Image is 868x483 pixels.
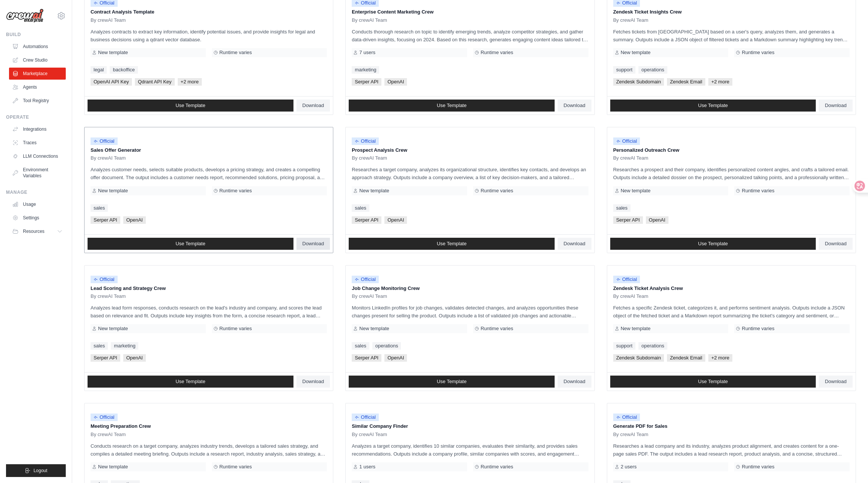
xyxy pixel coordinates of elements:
span: Runtime varies [742,50,774,56]
p: Lead Scoring and Strategy Crew [91,285,327,292]
p: Researches a prospect and their company, identifies personalized content angles, and crafts a tai... [613,166,850,181]
a: Download [296,376,330,388]
span: Official [91,414,118,421]
span: New template [359,188,389,194]
span: By crewAI Team [613,432,649,438]
span: By crewAI Team [91,17,126,23]
a: support [613,66,635,74]
a: Use Template [349,238,555,250]
button: Resources [9,225,66,237]
span: OpenAI [646,216,668,224]
span: Serper API [613,216,643,224]
span: Runtime varies [219,464,252,470]
span: New template [621,326,650,332]
a: Download [819,376,853,388]
a: Traces [9,137,66,149]
span: By crewAI Team [91,432,126,438]
p: Analyzes contracts to extract key information, identify potential issues, and provide insights fo... [91,28,327,44]
a: Settings [9,212,66,224]
a: sales [91,342,108,350]
a: legal [91,66,107,74]
a: support [613,342,635,350]
span: +2 more [708,78,732,86]
span: Use Template [175,241,205,247]
span: Zendesk Subdomain [613,354,664,362]
span: New template [98,464,128,470]
span: Download [564,103,585,109]
span: Download [825,379,847,385]
span: Runtime varies [742,188,774,194]
p: Zendesk Ticket Insights Crew [613,8,850,16]
span: Zendesk Email [667,78,705,86]
span: Resources [23,228,44,234]
a: Download [558,238,591,250]
span: +2 more [178,78,202,86]
a: backoffice [110,66,138,74]
span: New template [621,188,650,194]
a: Use Template [88,376,293,388]
span: By crewAI Team [352,17,387,23]
span: OpenAI [384,354,407,362]
p: Meeting Preparation Crew [91,423,327,430]
div: 聊天小组件 [830,447,868,483]
span: Serper API [352,216,381,224]
span: Official [91,276,118,283]
p: Contract Analysis Template [91,8,327,16]
a: sales [352,342,369,350]
p: Generate PDF for Sales [613,423,850,430]
span: Zendesk Subdomain [613,78,664,86]
a: Environment Variables [9,164,66,182]
span: OpenAI API Key [91,78,132,86]
div: Manage [6,189,66,195]
span: By crewAI Team [352,293,387,299]
span: Serper API [352,78,381,86]
span: Use Template [437,241,466,247]
span: Use Template [698,103,728,109]
p: Enterprise Content Marketing Crew [352,8,588,16]
span: Runtime varies [481,50,513,56]
span: +2 more [708,354,732,362]
span: Zendesk Email [667,354,705,362]
span: Download [564,379,585,385]
a: Download [819,238,853,250]
a: Use Template [610,238,816,250]
span: Runtime varies [219,326,252,332]
a: marketing [352,66,379,74]
p: Conducts thorough research on topic to identify emerging trends, analyze competitor strategies, a... [352,28,588,44]
span: Use Template [175,379,205,385]
span: Download [825,241,847,247]
p: Job Change Monitoring Crew [352,285,588,292]
span: Official [613,276,640,283]
p: Researches a target company, analyzes its organizational structure, identifies key contacts, and ... [352,166,588,181]
span: Use Template [437,379,466,385]
span: New template [98,188,128,194]
a: Crew Studio [9,54,66,66]
span: New template [98,50,128,56]
p: Fetches a specific Zendesk ticket, categorizes it, and performs sentiment analysis. Outputs inclu... [613,304,850,320]
a: Use Template [610,100,816,112]
img: Logo [6,9,44,23]
a: Usage [9,198,66,210]
span: Runtime varies [481,188,513,194]
span: Official [352,276,379,283]
span: Download [825,103,847,109]
span: New template [359,326,389,332]
span: Download [564,241,585,247]
p: Analyzes customer needs, selects suitable products, develops a pricing strategy, and creates a co... [91,166,327,181]
span: Download [302,379,324,385]
span: OpenAI [123,354,146,362]
span: Use Template [698,241,728,247]
span: OpenAI [384,216,407,224]
span: Official [91,137,118,145]
span: 7 users [359,50,375,56]
span: By crewAI Team [352,155,387,161]
p: Sales Offer Generator [91,146,327,154]
p: Conducts research on a target company, analyzes industry trends, develops a tailored sales strate... [91,442,327,458]
p: Fetches tickets from [GEOGRAPHIC_DATA] based on a user's query, analyzes them, and generates a su... [613,28,850,44]
a: operations [638,66,667,74]
p: Analyzes lead form responses, conducts research on the lead's industry and company, and scores th... [91,304,327,320]
span: 2 users [621,464,637,470]
span: By crewAI Team [91,155,126,161]
p: Prospect Analysis Crew [352,146,588,154]
span: Runtime varies [219,50,252,56]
